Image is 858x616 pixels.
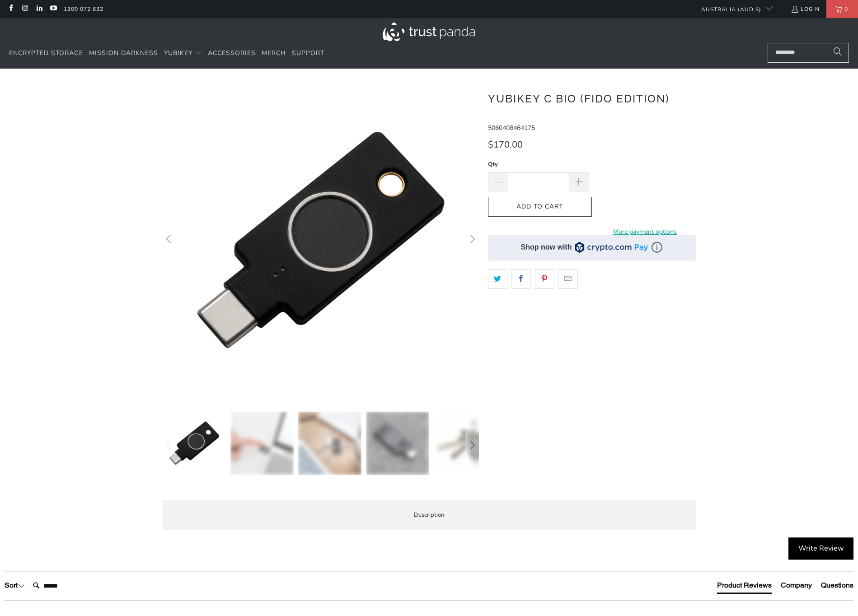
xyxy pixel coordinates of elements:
img: Trust Panda Australia [383,23,475,41]
div: Questions [821,580,853,590]
div: Reviews Tabs [717,580,853,598]
a: Email this to a friend [558,269,578,288]
a: Trust Panda Australia on Instagram [21,5,28,13]
a: Share this on Facebook [511,269,531,288]
a: Accessories [208,43,256,64]
span: Mission Darkness [89,49,158,57]
a: Trust Panda Australia on Facebook [7,5,14,13]
a: Mission Darkness [89,43,158,64]
button: Previous [162,412,177,479]
a: Trust Panda Australia on YouTube [49,5,57,13]
a: Trust Panda Australia on LinkedIn [35,5,43,13]
a: Share this on Twitter [488,269,507,288]
img: YubiKey C Bio (FIDO Edition) - Trust Panda [230,412,294,475]
button: Next [465,412,479,479]
img: YubiKey C Bio (FIDO Edition) - Trust Panda [433,412,497,475]
div: Shop now with [521,242,572,252]
a: Support [292,43,324,64]
span: Encrypted Storage [9,49,83,57]
a: 1300 072 632 [64,4,103,14]
div: Company [781,580,812,590]
h1: YubiKey C Bio (FIDO Edition) [488,89,696,107]
input: Search... [768,43,849,63]
button: Add to Cart [488,197,592,217]
img: YubiKey C Bio (FIDO Edition) - Trust Panda [163,412,226,475]
img: YubiKey C Bio (FIDO Edition) - Trust Panda [163,82,479,398]
a: Login [791,4,820,14]
a: Share this on Pinterest [535,269,554,288]
a: Encrypted Storage [9,43,83,64]
span: Merch [262,49,286,57]
button: Next [465,82,479,398]
div: Write Review [788,537,853,560]
label: Description [163,500,696,530]
button: Previous [162,82,177,398]
span: Add to Cart [497,203,582,211]
button: Search [826,43,849,63]
span: Accessories [208,49,256,57]
img: YubiKey C Bio (FIDO Edition) - Trust Panda [298,412,361,475]
div: Product Reviews [717,580,772,590]
label: Qty [488,159,589,169]
img: YubiKey C Bio (FIDO Edition) - Trust Panda [366,412,429,475]
a: More payment options [595,227,696,237]
a: Merch [262,43,286,64]
span: Support [292,49,324,57]
span: 5060408464175 [488,124,535,132]
div: Sort [5,580,25,590]
summary: YubiKey [164,43,202,64]
span: YubiKey [164,49,192,57]
input: Search [29,577,102,595]
span: $170.00 [488,139,523,151]
nav: Translation missing: en.navigation.header.main_nav [9,43,324,64]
